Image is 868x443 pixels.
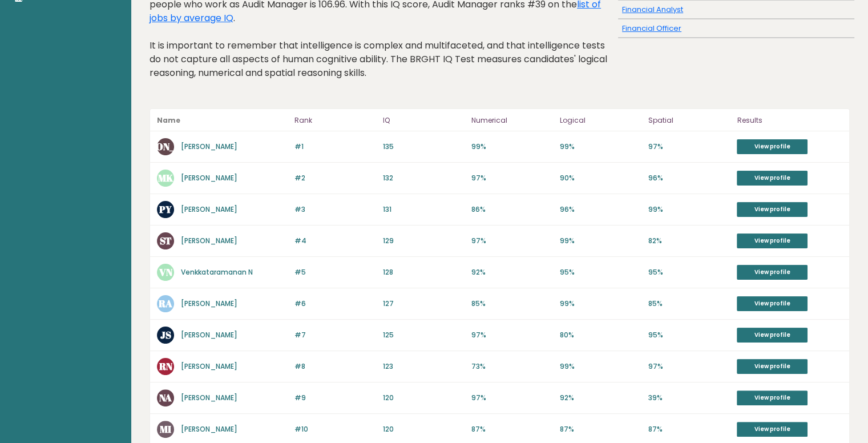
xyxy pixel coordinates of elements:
[181,267,253,277] a: Venkkataramanan N
[294,173,376,183] p: #2
[383,204,465,215] p: 131
[181,299,237,308] a: [PERSON_NAME]
[383,330,465,340] p: 125
[737,202,808,217] a: View profile
[181,204,237,214] a: [PERSON_NAME]
[560,173,641,183] p: 90%
[181,173,237,183] a: [PERSON_NAME]
[471,114,553,127] p: Numerical
[383,173,465,183] p: 132
[648,393,730,403] p: 39%
[383,267,465,277] p: 128
[294,236,376,246] p: #4
[737,422,808,437] a: View profile
[294,330,376,340] p: #7
[294,267,376,277] p: #5
[181,236,237,245] a: [PERSON_NAME]
[383,424,465,434] p: 120
[294,393,376,403] p: #9
[560,330,641,340] p: 80%
[560,204,641,215] p: 96%
[294,299,376,309] p: #6
[471,267,553,277] p: 92%
[471,393,553,403] p: 97%
[737,296,808,311] a: View profile
[158,297,172,310] text: RA
[560,393,641,403] p: 92%
[648,236,730,246] p: 82%
[294,361,376,372] p: #8
[160,422,171,436] text: MI
[560,361,641,372] p: 99%
[294,424,376,434] p: #10
[648,424,730,434] p: 87%
[737,390,808,405] a: View profile
[737,359,808,374] a: View profile
[294,142,376,152] p: #1
[471,361,553,372] p: 73%
[181,142,237,151] a: [PERSON_NAME]
[648,173,730,183] p: 96%
[294,114,376,127] p: Rank
[159,360,173,373] text: RN
[737,328,808,343] a: View profile
[560,267,641,277] p: 95%
[648,114,730,127] p: Spatial
[181,361,237,371] a: [PERSON_NAME]
[127,140,204,153] text: [PERSON_NAME]
[383,114,465,127] p: IQ
[383,299,465,309] p: 127
[159,265,173,279] text: VN
[560,114,641,127] p: Logical
[737,114,842,127] p: Results
[471,236,553,246] p: 97%
[622,23,681,34] a: Financial Officer
[648,330,730,340] p: 95%
[622,4,683,15] a: Financial Analyst
[181,393,237,402] a: [PERSON_NAME]
[181,330,237,340] a: [PERSON_NAME]
[294,204,376,215] p: #3
[383,361,465,372] p: 123
[383,393,465,403] p: 120
[471,424,553,434] p: 87%
[560,424,641,434] p: 87%
[737,171,808,186] a: View profile
[383,142,465,152] p: 135
[560,236,641,246] p: 99%
[648,267,730,277] p: 95%
[471,299,553,309] p: 85%
[648,299,730,309] p: 85%
[648,204,730,215] p: 99%
[471,142,553,152] p: 99%
[560,299,641,309] p: 99%
[648,361,730,372] p: 97%
[471,330,553,340] p: 97%
[648,142,730,152] p: 97%
[159,391,172,404] text: NA
[560,142,641,152] p: 99%
[471,204,553,215] p: 86%
[158,171,173,184] text: MK
[157,115,180,125] b: Name
[383,236,465,246] p: 129
[181,424,237,434] a: [PERSON_NAME]
[737,233,808,248] a: View profile
[160,234,172,247] text: ST
[160,328,171,341] text: JS
[737,139,808,154] a: View profile
[471,173,553,183] p: 97%
[159,203,172,216] text: PY
[737,265,808,280] a: View profile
